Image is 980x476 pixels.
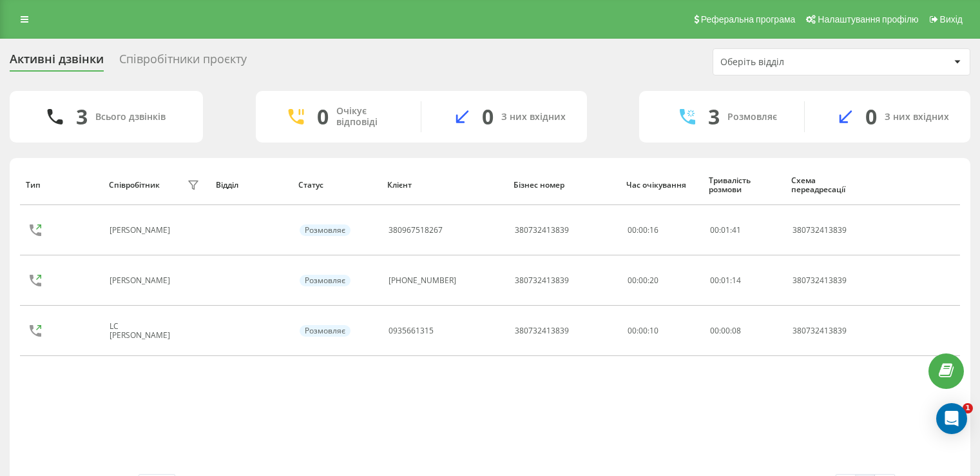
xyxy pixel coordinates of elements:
[336,106,401,128] div: Очікує відповіді
[76,104,88,129] div: 3
[791,176,871,195] div: Схема переадресації
[721,325,730,336] span: 00
[721,224,730,235] span: 01
[818,14,918,25] span: Налаштування профілю
[710,275,719,286] span: 00
[10,52,104,72] div: Активні дзвінки
[710,326,741,335] div: : :
[389,326,434,335] div: 0935661315
[628,226,696,235] div: 00:00:16
[865,104,877,129] div: 0
[936,403,967,434] div: Open Intercom Messenger
[389,226,443,235] div: 380967518267
[709,176,779,195] div: Тривалість розмови
[300,224,351,236] div: Розмовляє
[95,112,166,123] div: Всього дзвінків
[721,275,730,286] span: 01
[515,226,569,235] div: 380732413839
[940,14,963,25] span: Вихід
[317,104,329,129] div: 0
[626,181,697,190] div: Час очікування
[300,275,351,286] div: Розмовляє
[109,181,160,190] div: Співробітник
[482,104,494,129] div: 0
[515,276,569,285] div: 380732413839
[793,326,870,335] div: 380732413839
[710,325,719,336] span: 00
[389,276,456,285] div: [PHONE_NUMBER]
[119,52,247,72] div: Співробітники проєкту
[628,276,696,285] div: 00:00:20
[628,326,696,335] div: 00:00:10
[708,104,720,129] div: 3
[515,326,569,335] div: 380732413839
[710,226,741,235] div: : :
[720,57,874,68] div: Оберіть відділ
[501,112,566,123] div: З них вхідних
[732,275,741,286] span: 14
[793,276,870,285] div: 380732413839
[732,325,741,336] span: 08
[110,276,173,285] div: [PERSON_NAME]
[110,322,184,341] div: LC [PERSON_NAME]
[701,14,796,25] span: Реферальна програма
[885,112,949,123] div: З них вхідних
[963,403,973,413] span: 1
[26,181,96,190] div: Тип
[514,181,614,190] div: Бізнес номер
[110,226,173,235] div: [PERSON_NAME]
[710,276,741,285] div: : :
[387,181,501,190] div: Клієнт
[732,224,741,235] span: 41
[216,181,286,190] div: Відділ
[710,224,719,235] span: 00
[727,112,777,123] div: Розмовляє
[300,325,351,337] div: Розмовляє
[793,226,870,235] div: 380732413839
[298,181,375,190] div: Статус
